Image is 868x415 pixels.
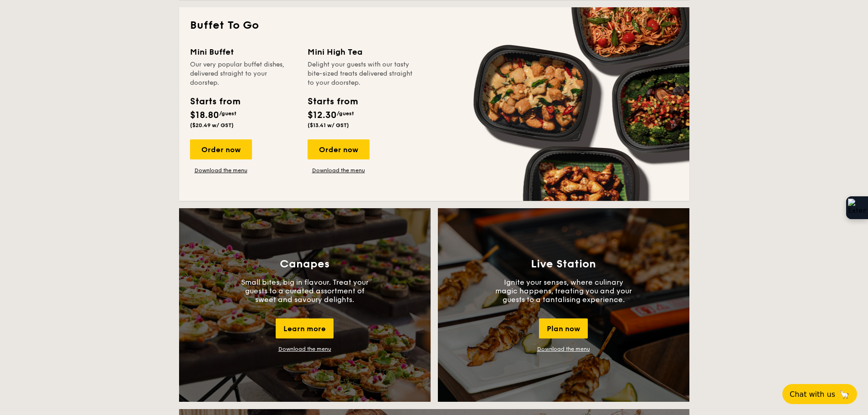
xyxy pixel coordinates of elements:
div: Mini Buffet [190,46,297,58]
div: Plan now [539,318,588,338]
span: 🦙 [839,389,850,400]
img: Extension Icon [848,199,866,217]
div: Starts from [308,95,357,108]
a: Download the menu [537,346,590,352]
h3: Live Station [531,258,596,271]
span: $18.80 [190,110,219,121]
span: /guest [337,110,354,117]
a: Download the menu [190,167,252,174]
div: Learn more [276,318,334,338]
a: Download the menu [278,346,331,352]
h2: Buffet To Go [190,18,678,33]
span: $12.30 [308,110,337,121]
span: /guest [219,110,236,117]
div: Our very popular buffet dishes, delivered straight to your doorstep. [190,60,297,87]
div: Order now [308,139,370,159]
p: Small bites, big in flavour. Treat your guests to a curated assortment of sweet and savoury delig... [236,278,373,304]
div: Order now [190,139,252,159]
span: Chat with us [790,390,835,399]
h3: Canapes [280,258,329,271]
span: ($13.41 w/ GST) [308,122,349,128]
div: Starts from [190,95,240,108]
p: Ignite your senses, where culinary magic happens, treating you and your guests to a tantalising e... [495,278,632,304]
span: ($20.49 w/ GST) [190,122,234,128]
div: Delight your guests with our tasty bite-sized treats delivered straight to your doorstep. [308,60,414,87]
button: Chat with us🦙 [782,384,857,404]
div: Mini High Tea [308,46,414,58]
a: Download the menu [308,167,370,174]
